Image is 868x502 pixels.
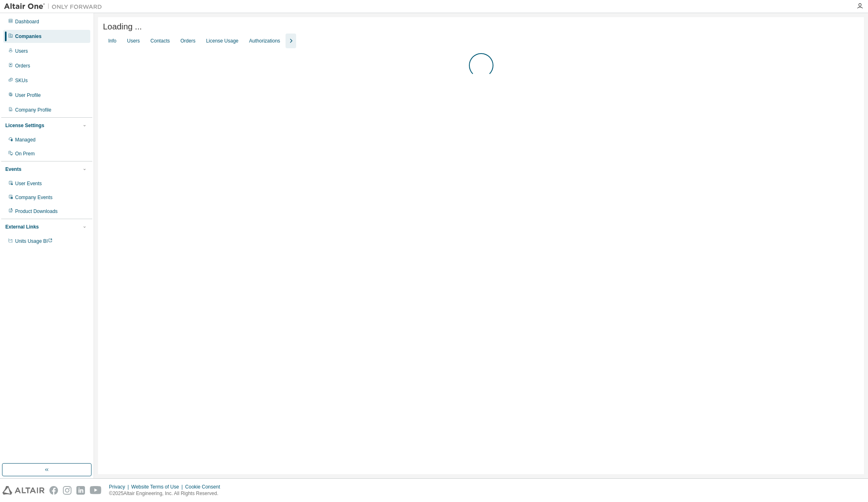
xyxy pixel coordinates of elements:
div: Companies [15,33,42,40]
span: Units Usage BI [15,238,53,244]
img: Altair One [4,2,106,11]
div: License Settings [5,122,44,129]
div: Dashboard [15,18,39,25]
div: User Profile [15,92,41,99]
div: Privacy [109,484,131,490]
div: Company Profile [15,107,51,113]
div: Info [108,38,116,44]
div: SKUs [15,77,28,84]
div: Contacts [150,38,170,44]
div: External Links [5,224,39,230]
div: Events [5,166,21,173]
img: instagram.svg [63,486,71,495]
p: © 2025 Altair Engineering, Inc. All Rights Reserved. [109,490,225,497]
div: Users [127,38,140,44]
img: altair_logo.svg [2,486,45,495]
div: Managed [15,137,36,143]
img: linkedin.svg [76,486,85,495]
div: User Events [15,180,42,187]
img: facebook.svg [49,486,58,495]
div: Website Terms of Use [131,484,185,490]
div: Orders [181,38,196,44]
div: Product Downloads [15,208,58,215]
img: youtube.svg [90,486,102,495]
div: License Usage [206,38,238,44]
div: Authorizations [249,38,280,44]
div: On Prem [15,150,35,157]
div: Cookie Consent [185,484,225,490]
div: Company Events [15,194,52,201]
div: Orders [15,63,30,69]
span: Loading ... [103,22,142,31]
div: Users [15,48,28,54]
